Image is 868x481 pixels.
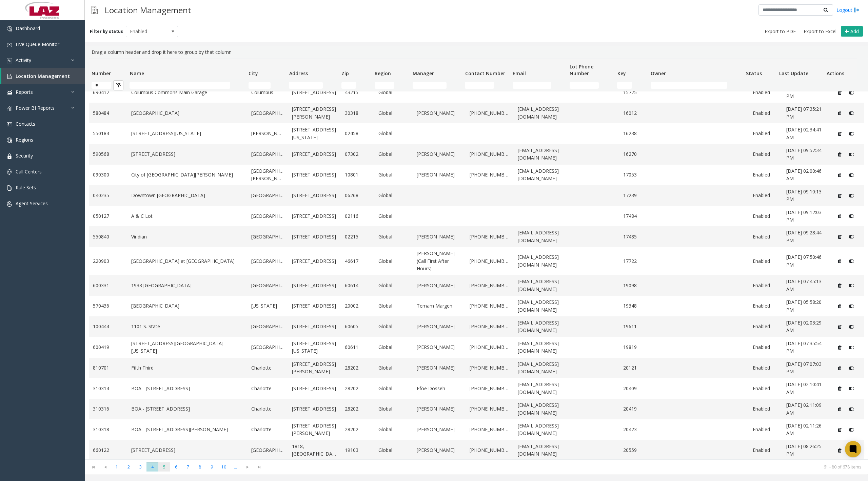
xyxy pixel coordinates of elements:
[470,343,510,351] a: [PHONE_NUMBER]
[16,168,42,175] span: Call Centers
[292,171,337,179] a: [STREET_ADDRESS]
[845,190,858,201] button: Disable
[131,192,243,199] a: Downtown [GEOGRAPHIC_DATA]
[93,89,123,96] a: 690412
[845,170,858,181] button: Disable
[786,229,826,244] a: [DATE] 09:28:44 PM
[518,443,567,458] a: [EMAIL_ADDRESS][DOMAIN_NAME]
[93,323,123,330] a: 100444
[375,82,394,89] input: Region Filter
[623,364,649,372] a: 20121
[292,105,337,121] a: [STREET_ADDRESS][PERSON_NAME]
[289,82,323,89] input: Address Filter
[786,381,822,395] span: [DATE] 02:10:41 AM
[623,192,649,199] a: 17239
[131,426,243,433] a: BOA - [STREET_ADDRESS][PERSON_NAME]
[417,282,461,289] a: [PERSON_NAME]
[845,383,858,394] button: Disable
[292,405,337,413] a: [STREET_ADDRESS]
[786,319,822,333] span: [DATE] 02:03:29 AM
[786,168,822,182] span: [DATE] 02:00:46 AM
[834,321,845,332] button: Delete
[845,211,858,222] button: Disable
[93,150,123,158] a: 590568
[753,233,778,240] a: Enabled
[834,383,845,394] button: Delete
[378,257,409,265] a: Global
[834,256,845,267] button: Delete
[617,82,632,89] input: Key Filter
[16,137,33,143] span: Regions
[845,280,858,291] button: Disable
[378,282,409,289] a: Global
[7,26,12,32] img: 'icon'
[845,149,858,160] button: Disable
[131,171,243,179] a: City of [GEOGRAPHIC_DATA][PERSON_NAME]
[786,422,822,436] span: [DATE] 02:11:26 AM
[786,278,826,293] a: [DATE] 07:45:13 AM
[251,282,284,289] a: [GEOGRAPHIC_DATA]
[786,147,826,162] a: [DATE] 09:57:34 PM
[345,323,370,330] a: 60605
[786,361,822,375] span: [DATE] 07:07:03 PM
[378,171,409,179] a: Global
[518,319,567,334] a: [EMAIL_ADDRESS][DOMAIN_NAME]
[417,250,461,272] a: [PERSON_NAME] (Call First After Hours)
[345,233,370,240] a: 02215
[834,108,845,119] button: Delete
[251,89,284,96] a: Columbus
[623,233,649,240] a: 17485
[470,385,510,392] a: [PHONE_NUMBER]
[786,209,826,224] a: [DATE] 09:12:03 PM
[518,167,567,183] a: [EMAIL_ADDRESS][DOMAIN_NAME]
[786,402,822,416] span: [DATE] 02:11:09 AM
[762,27,798,36] button: Export to PDF
[786,188,822,202] span: [DATE] 09:10:13 PM
[470,150,510,158] a: [PHONE_NUMBER]
[854,6,860,14] img: logout
[131,282,243,289] a: 1933 [GEOGRAPHIC_DATA]
[93,212,123,220] a: 050127
[378,426,409,433] a: Global
[93,130,123,137] a: 550184
[7,153,12,159] img: 'icon'
[786,401,826,417] a: [DATE] 02:11:09 AM
[470,233,510,240] a: [PHONE_NUMBER]
[131,257,243,265] a: [GEOGRAPHIC_DATA] at [GEOGRAPHIC_DATA]
[7,201,12,207] img: 'icon'
[470,426,510,433] a: [PHONE_NUMBER]
[93,364,123,372] a: 810701
[345,89,370,96] a: 43215
[845,128,858,139] button: Disable
[113,80,123,90] button: Clear
[292,192,337,199] a: [STREET_ADDRESS]
[292,323,337,330] a: [STREET_ADDRESS]
[345,343,370,351] a: 60611
[251,150,284,158] a: [GEOGRAPHIC_DATA]
[786,298,826,314] a: [DATE] 05:58:20 PM
[845,342,858,353] button: Disable
[131,212,243,220] a: A & C Lot
[786,422,826,437] a: [DATE] 02:11:26 AM
[623,212,649,220] a: 17484
[753,405,778,413] a: Enabled
[518,278,567,293] a: [EMAIL_ADDRESS][DOMAIN_NAME]
[570,82,599,89] input: Lot Phone Number Filter
[845,108,858,119] button: Disable
[845,231,858,242] button: Disable
[93,257,123,265] a: 220903
[345,302,370,310] a: 20002
[786,381,826,396] a: [DATE] 02:10:41 AM
[834,424,845,435] button: Delete
[753,302,778,310] a: Enabled
[7,169,12,175] img: 'icon'
[623,150,649,158] a: 16270
[345,150,370,158] a: 07302
[417,302,461,310] a: Temam Margen
[16,25,40,32] span: Dashboard
[786,443,826,458] a: [DATE] 08:26:25 PM
[753,426,778,433] a: Enabled
[251,426,284,433] a: Charlotte
[623,171,649,179] a: 17053
[786,147,822,161] span: [DATE] 09:57:34 PM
